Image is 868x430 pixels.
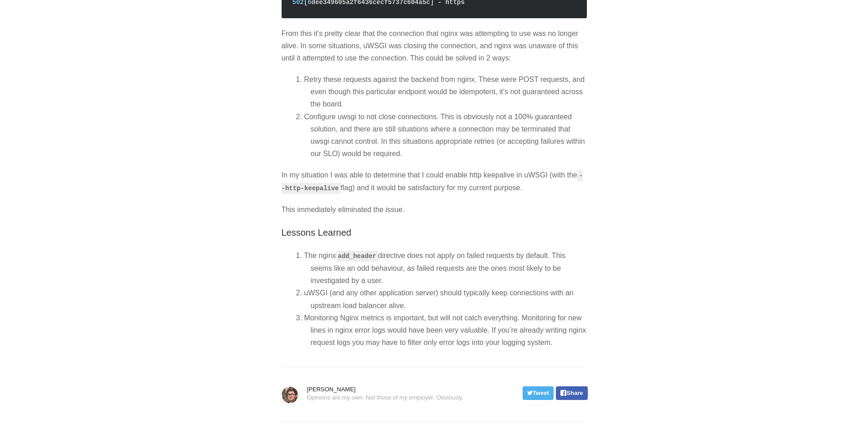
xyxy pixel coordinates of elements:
[282,169,587,194] p: In my situation I was able to determine that I could enable http keepalive in uWSGI (with the fla...
[311,73,587,111] li: Retry these requests against the backend from nginx. These were POST requests, and even though th...
[336,251,378,262] code: add_header
[311,249,587,287] li: The nginx directive does not apply on failed requests by default. This seems like an odd behaviou...
[527,390,549,396] span: Tweet
[307,394,464,402] span: Opinions are my own. Not those of my employer. Obviously.
[311,111,587,160] li: Configure uwsgi to not close connections. This is obviously not a 100% guaranteed solution, and t...
[282,203,587,216] p: This immediately eliminated the issue.
[282,387,298,403] img: avatar.jpg
[282,27,587,65] p: From this it’s pretty clear that the connection that nginx was attempting to use was no longer al...
[560,390,583,396] span: Share
[282,225,587,240] h3: Lessons Learned
[311,287,587,311] li: uWSGI (and any other application server) should typically keep connections with an upstream load ...
[556,386,587,400] a: Share
[307,385,464,394] span: [PERSON_NAME]
[311,312,587,349] li: Monitoring Nginx metrics is important, but will not catch everything. Monitoring for new lines in...
[523,386,554,400] a: Tweet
